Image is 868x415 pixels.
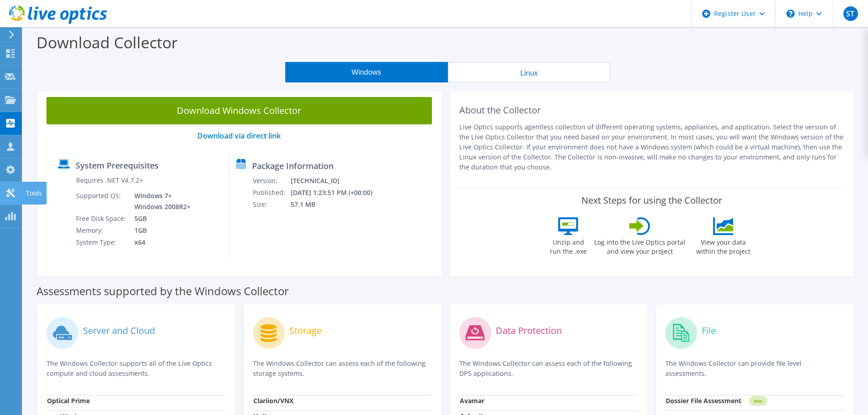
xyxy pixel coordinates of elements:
[46,97,432,124] a: Download Windows Collector
[459,359,638,379] p: The Windows Collector can assess each of the following DPS applications.
[690,235,756,256] label: View your data within the project
[46,359,226,379] p: The Windows Collector supports all of the Live Optics compute and cloud assessments.
[290,175,385,187] td: [TECHNICAL_ID]
[47,396,90,405] strong: Optical Prime
[21,182,46,205] div: Tools
[252,161,334,170] label: Package Information
[128,213,192,225] td: 5GB
[76,190,128,213] td: Supported OS:
[459,105,845,116] h2: About the Collector
[754,399,763,404] tspan: NEW!
[290,199,385,210] td: 57.1 MB
[448,62,611,82] button: Linux
[128,236,192,248] td: x64
[252,175,290,187] td: Version:
[786,10,795,18] svg: \n
[289,326,322,335] label: Storage
[285,62,448,82] button: Windows
[252,199,290,210] td: Size:
[253,396,293,405] strong: Clariion/VNX
[843,6,858,21] span: ST
[36,287,289,296] label: Assessments supported by the Windows Collector
[83,326,155,335] label: Server and Cloud
[197,131,281,141] a: Download via direct link
[128,225,192,236] td: 1GB
[252,187,290,199] td: Published:
[594,235,686,256] label: Log into the Live Optics portal and view your project
[253,359,432,379] p: The Windows Collector can assess each of the following storage systems.
[128,190,192,213] td: Windows 7+ Windows 2008R2+
[76,225,128,236] td: Memory:
[290,187,385,199] td: [DATE] 1:23:51 PM (+00:00)
[496,326,562,335] label: Data Protection
[665,359,844,379] p: The Windows Collector can provide file level assessments.
[36,32,178,53] label: Download Collector
[666,396,741,405] strong: Dossier File Assessment
[76,213,128,225] td: Free Disk Space:
[76,161,159,170] label: System Prerequisites
[581,195,722,206] label: Next Steps for using the Collector
[76,176,143,185] label: Requires .NET V4.7.2+
[76,236,128,248] td: System Type:
[702,326,716,335] label: File
[459,122,845,172] p: Live Optics supports agentless collection of different operating systems, appliances, and applica...
[460,396,484,405] strong: Avamar
[547,235,589,256] label: Unzip and run the .exe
